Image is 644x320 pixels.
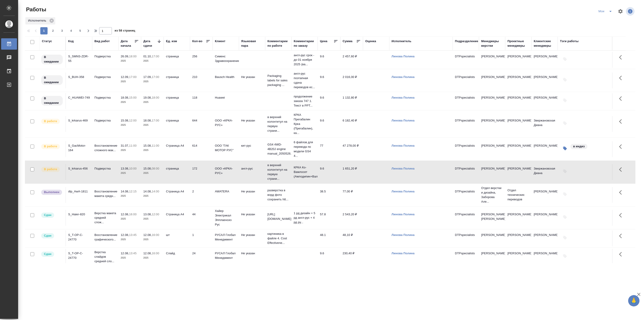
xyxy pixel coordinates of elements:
[28,18,48,23] p: Исполнитель
[616,187,627,198] button: Здесь прячутся важные кнопки
[143,252,152,255] p: 12.08,
[560,233,570,243] button: Добавить тэги
[616,210,627,221] button: Здесь прячутся важные кнопки
[560,166,570,176] button: Добавить тэги
[121,190,129,193] p: 14.08,
[481,143,503,148] p: [PERSON_NAME]
[41,212,63,218] div: Менеджер проверил работу исполнителя, передает ее на следующий этап
[121,148,139,153] p: 2025
[318,141,340,157] td: 77
[121,171,139,175] p: 2025
[505,249,531,265] td: [PERSON_NAME]
[67,29,75,33] span: 4
[340,141,363,157] td: 47 278,00 ₽
[318,210,340,226] td: 57.8
[143,256,161,260] p: 2025
[68,212,90,217] div: S_Haier-820
[392,96,415,99] a: Линова Полина
[121,100,139,104] p: 2025
[481,186,503,204] p: Отдел верстки и дизайна, Заборова Але...
[152,96,159,99] p: 18:00
[143,194,161,198] p: 2025
[453,93,479,109] td: DTPspecialists
[267,115,289,133] p: в верхний колонтитул на первую страни...
[560,189,570,199] button: Добавить тэги
[215,143,237,153] p: ООО "ГАК МОТОР РУС"
[616,73,627,83] button: Здесь прячутся важные кнопки
[616,93,627,104] button: Здесь прячутся важные кнопки
[481,212,503,221] p: [PERSON_NAME], [PERSON_NAME]
[320,39,327,44] div: Цена
[121,123,139,127] p: 2025
[164,210,190,226] td: Страница А4
[164,187,190,203] td: Страница А4
[560,54,570,64] button: Добавить тэги
[152,213,159,216] p: 12:00
[143,167,152,170] p: 15.08,
[164,164,190,180] td: страница
[531,116,558,132] td: Звержановская Диана
[121,213,129,216] p: 12.08,
[481,54,503,59] p: [PERSON_NAME]
[41,189,63,195] div: Исполнитель завершил работу
[44,252,51,256] p: Сдан
[294,113,315,135] p: КРКА Прегабалин Крка (Прегабалин), ка...
[392,167,415,170] a: Линова Полина
[239,249,265,265] td: Не указан
[365,39,376,44] div: Оценка
[68,75,90,79] div: S_BUH-358
[267,142,289,156] p: GS4 4WD-4B20J engine manual_2050526.p...
[41,143,63,150] div: Исполнитель выполняет работу
[44,213,51,217] p: Сдан
[129,252,137,255] p: 13:45
[340,187,363,203] td: 77,00 ₽
[392,213,415,216] a: Линова Полина
[453,230,479,246] td: DTPspecialists
[143,217,161,221] p: 2025
[215,189,237,194] p: AWATERA
[121,39,134,48] div: Дата начала
[481,251,503,256] p: [PERSON_NAME]
[115,28,135,34] span: из 58 страниц
[152,167,159,170] p: 08:00
[121,167,129,170] p: 13.08,
[531,52,558,68] td: [PERSON_NAME]
[505,141,531,157] td: [PERSON_NAME]
[143,233,152,237] p: 12.08,
[121,252,129,255] p: 12.08,
[143,96,152,99] p: 19.08,
[143,148,161,153] p: 2025
[615,6,626,17] span: Настроить таблицу
[531,141,558,157] td: [PERSON_NAME]
[628,295,639,306] button: 🙏
[164,52,190,68] td: страница
[58,29,66,33] span: 3
[453,210,479,226] td: DTPspecialists
[121,194,139,198] p: 2025
[68,95,90,100] div: C_HUAWEI-749
[121,237,139,242] p: 2025
[453,141,479,157] td: DTPspecialists
[392,55,415,58] a: Линова Полина
[616,230,627,241] button: Здесь прячутся важные кнопки
[190,73,213,88] td: 210
[164,73,190,88] td: страница
[129,55,137,58] p: 18:00
[94,143,116,153] p: Восстановление сложного мак...
[190,52,213,68] td: 256
[531,164,558,180] td: Звержановская Диана
[192,39,202,44] div: Кол-во
[121,119,129,122] p: 15.08,
[560,75,570,85] button: Добавить тэги
[239,116,265,132] td: Не указан
[68,166,90,171] div: S_krkarus-456
[25,17,55,24] div: Исполнитель
[44,55,60,64] p: В ожидании
[392,75,415,79] a: Линова Полина
[143,59,161,63] p: 2025
[392,233,415,237] a: Линова Полина
[190,210,213,226] td: 44
[294,140,315,158] p: 6 файлов для перевода по модели GS4 4...
[143,119,152,122] p: 18.08,
[94,118,116,123] p: Подверстка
